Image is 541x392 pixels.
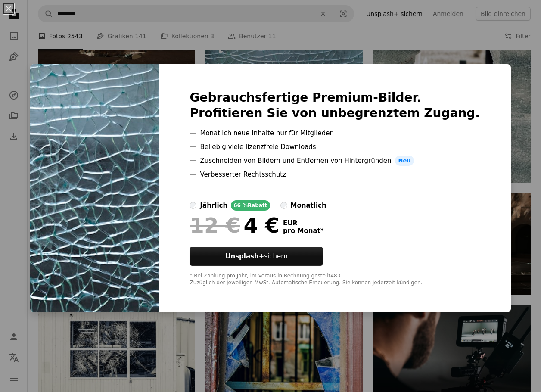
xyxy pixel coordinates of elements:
[190,169,480,180] li: Verbesserter Rechtsschutz
[231,200,270,211] div: 66 % Rabatt
[291,200,326,211] div: monatlich
[190,247,323,266] button: Unsplash+sichern
[395,156,414,166] span: Neu
[190,142,480,152] li: Beliebig viele lizenzfreie Downloads
[190,156,480,166] li: Zuschneiden von Bildern und Entfernen von Hintergründen
[280,202,287,209] input: monatlich
[190,128,480,138] li: Monatlich neue Inhalte nur für Mitglieder
[200,200,227,211] div: jährlich
[190,273,480,286] div: * Bei Zahlung pro Jahr, im Voraus in Rechnung gestellt 48 € Zuzüglich der jeweiligen MwSt. Automa...
[190,214,279,236] div: 4 €
[190,90,480,121] h2: Gebrauchsfertige Premium-Bilder. Profitieren Sie von unbegrenztem Zugang.
[225,252,264,260] strong: Unsplash+
[190,214,240,236] span: 12 €
[190,202,196,209] input: jährlich66 %Rabatt
[30,64,159,312] img: premium_photo-1675526090845-a8b982cabae6
[283,219,324,227] span: EUR
[283,227,324,235] span: pro Monat *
